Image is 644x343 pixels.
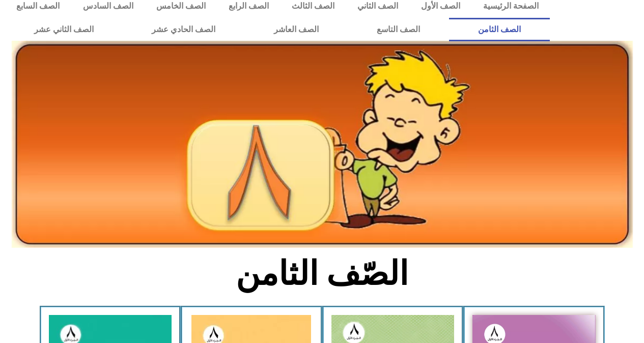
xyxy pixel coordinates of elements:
[123,18,244,41] a: الصف الحادي عشر
[5,18,123,41] a: الصف الثاني عشر
[449,18,550,41] a: الصف الثامن
[348,18,449,41] a: الصف التاسع
[245,18,348,41] a: الصف العاشر
[154,254,490,294] h2: الصّف الثامن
